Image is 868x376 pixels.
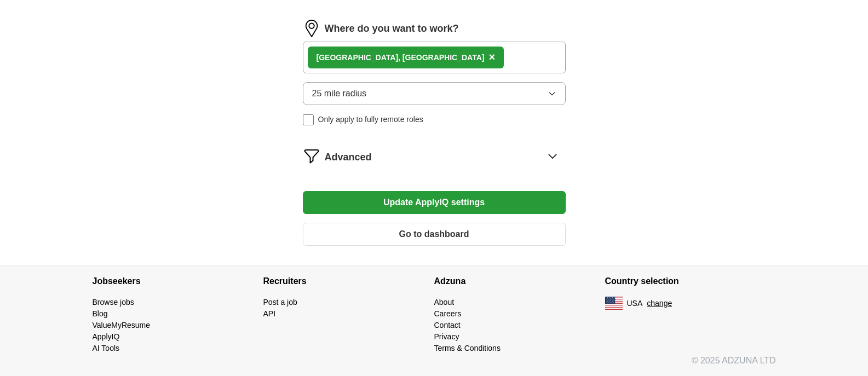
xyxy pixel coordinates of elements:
[318,114,423,125] span: Only apply to fully remote roles
[605,297,623,310] img: US flag
[434,298,455,306] a: About
[434,332,459,341] a: Privacy
[488,49,495,66] button: ×
[93,298,134,306] a: Browse jobs
[605,266,776,297] h4: Country selection
[303,114,314,125] input: Only apply to fully remote roles
[263,309,276,318] a: API
[434,321,461,329] a: Contact
[317,52,485,63] div: [GEOGRAPHIC_DATA], [GEOGRAPHIC_DATA]
[303,191,566,214] button: Update ApplyIQ settings
[325,21,459,36] label: Where do you want to work?
[303,147,320,165] img: filter
[647,298,672,309] button: change
[93,321,151,329] a: ValueMyResume
[434,344,501,352] a: Terms & Conditions
[488,51,495,63] span: ×
[434,309,462,318] a: Careers
[325,150,372,165] span: Advanced
[303,223,566,246] button: Go to dashboard
[627,298,643,309] span: USA
[303,82,566,105] button: 25 mile radius
[303,20,320,37] img: location.png
[84,354,785,376] div: © 2025 ADZUNA LTD
[93,332,120,341] a: ApplyIQ
[263,298,297,306] a: Post a job
[93,309,108,318] a: Blog
[312,87,367,100] span: 25 mile radius
[93,344,120,352] a: AI Tools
